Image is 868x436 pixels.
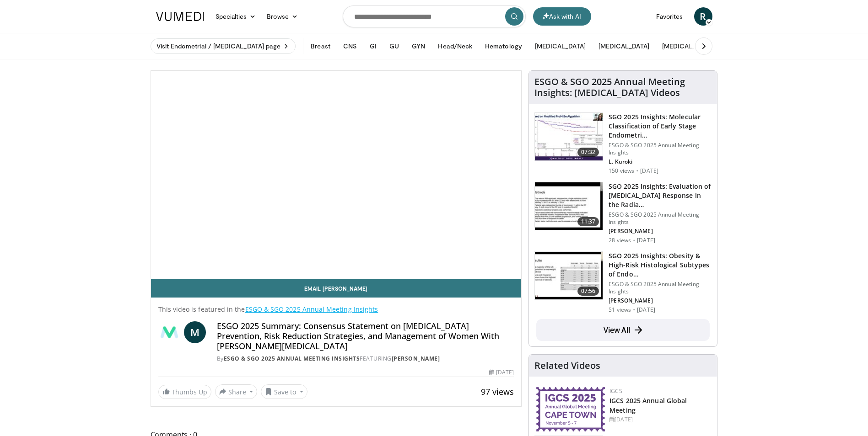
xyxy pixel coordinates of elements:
p: [DATE] [637,306,655,314]
a: Specialties [210,7,262,26]
a: Favorites [651,7,689,26]
div: · [633,237,635,244]
p: [PERSON_NAME] [609,297,712,304]
p: [DATE] [637,237,655,244]
button: Share [215,384,258,399]
h3: SGO 2025 Insights: Evaluation of [MEDICAL_DATA] Response in the Radia… [609,182,712,209]
a: 07:32 SGO 2025 Insights: Molecular Classification of Early Stage Endometri… ESGO & SGO 2025 Annua... [534,112,712,175]
a: ESGO & SGO 2025 Annual Meeting Insights [224,355,360,362]
a: Thumbs Up [158,385,211,399]
span: 97 views [481,386,514,397]
p: 28 views [609,237,631,244]
h4: ESGO 2025 Summary: Consensus Statement on [MEDICAL_DATA] Prevention, Risk Reduction Strategies, a... [217,321,514,351]
div: · [636,167,638,175]
div: [DATE] [609,415,710,424]
span: 07:32 [577,148,599,157]
a: Email [PERSON_NAME] [151,279,522,298]
div: · [633,306,635,314]
h4: Related Videos [534,360,600,371]
p: L. Kuroki [609,158,712,165]
button: [MEDICAL_DATA] [593,37,655,55]
a: 07:56 SGO 2025 Insights: Obesity & High-Risk Histological Subtypes of Endo… ESGO & SGO 2025 Annua... [534,251,712,314]
a: [PERSON_NAME] [392,355,440,362]
video-js: Video Player [151,71,522,279]
button: [MEDICAL_DATA] [657,37,718,55]
a: IGCS [609,387,622,395]
a: Browse [261,7,303,26]
h4: ESGO & SGO 2025 Annual Meeting Insights: [MEDICAL_DATA] Videos [534,76,712,98]
button: Save to [261,384,307,399]
p: ESGO & SGO 2025 Annual Meeting Insights [609,281,712,295]
p: [PERSON_NAME] [609,228,712,235]
div: [DATE] [489,368,514,377]
img: cdcef24e-6b71-40bb-9860-8e710a18a177.150x105_q85_crop-smart_upscale.jpg [535,252,603,299]
a: 11:37 SGO 2025 Insights: Evaluation of [MEDICAL_DATA] Response in the Radia… ESGO & SGO 2025 Annu... [534,182,712,244]
p: 51 views [609,306,631,314]
button: GU [384,37,404,55]
div: By FEATURING [217,355,514,363]
a: Visit Endometrial / [MEDICAL_DATA] page [151,38,296,54]
img: ESGO & SGO 2025 Annual Meeting Insights [158,321,180,343]
p: ESGO & SGO 2025 Annual Meeting Insights [609,142,712,156]
a: ESGO & SGO 2025 Annual Meeting Insights [245,305,378,314]
p: 150 views [609,167,634,175]
span: 11:37 [577,217,599,226]
button: Breast [305,37,335,55]
img: 680d42be-3514-43f9-8300-e9d2fda7c814.png.150x105_q85_autocrop_double_scale_upscale_version-0.2.png [536,387,605,431]
p: This video is featured in the [158,305,514,314]
span: 07:56 [577,287,599,296]
img: VuMedi Logo [156,12,205,21]
p: ESGO & SGO 2025 Annual Meeting Insights [609,211,712,226]
button: Ask with AI [533,7,591,26]
button: Head/Neck [432,37,478,55]
button: CNS [338,37,362,55]
input: Search topics, interventions [343,5,526,27]
p: [DATE] [640,167,658,175]
button: GI [364,37,382,55]
button: Hematology [480,37,528,55]
a: IGCS 2025 Annual Global Meeting [609,396,687,415]
a: M [184,321,206,343]
h3: SGO 2025 Insights: Obesity & High-Risk Histological Subtypes of Endo… [609,251,712,279]
img: 21490892-a8db-4eb2-a5e0-cf9014c3a5e0.150x105_q85_crop-smart_upscale.jpg [535,182,603,230]
a: R [694,7,712,26]
h3: SGO 2025 Insights: Molecular Classification of Early Stage Endometri… [609,112,712,140]
button: GYN [406,37,431,55]
a: View All [536,319,710,341]
img: 0e03db1e-6684-4364-84a8-e13cea473b21.150x105_q85_crop-smart_upscale.jpg [535,113,603,160]
button: [MEDICAL_DATA] [529,37,591,55]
